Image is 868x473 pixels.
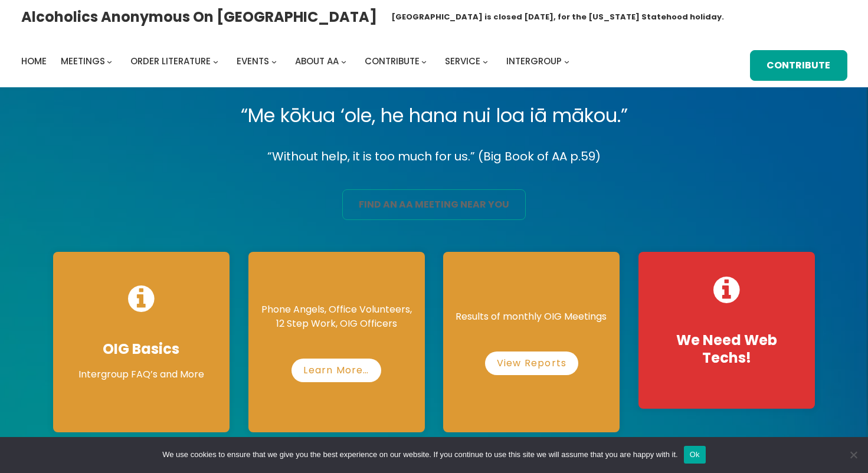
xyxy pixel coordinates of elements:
button: Events submenu [271,58,277,64]
p: Results of monthly OIG Meetings [455,310,608,324]
a: Intergroup [506,53,562,70]
button: Order Literature submenu [213,58,218,64]
span: Home [21,55,47,67]
button: Service submenu [483,58,488,64]
a: find an aa meeting near you [342,189,526,220]
a: Service [445,53,480,70]
span: Events [237,55,269,67]
span: Intergroup [506,55,562,67]
a: Contribute [365,53,420,70]
a: About AA [295,53,339,70]
a: Contribute [750,50,847,81]
span: Contribute [365,55,420,67]
button: Contribute submenu [421,58,427,64]
a: Learn More… [291,359,381,382]
a: Meetings [61,53,105,70]
a: Home [21,53,47,70]
span: Service [445,55,480,67]
span: No [847,449,859,461]
h1: [GEOGRAPHIC_DATA] is closed [DATE], for the [US_STATE] Statehood holiday. [391,11,724,23]
span: Meetings [61,55,105,67]
nav: Intergroup [21,53,574,70]
a: Alcoholics Anonymous on [GEOGRAPHIC_DATA] [21,4,377,29]
button: Intergroup submenu [564,58,569,64]
p: Phone Angels, Office Volunteers, 12 Step Work, OIG Officers [260,303,413,331]
p: Intergroup FAQ’s and More [65,367,218,382]
button: Ok [684,446,706,464]
button: About AA submenu [341,58,346,64]
a: Events [237,53,269,70]
p: “Me kōkua ‘ole, he hana nui loa iā mākou.” [44,99,825,132]
span: Order Literature [130,55,211,67]
p: “Without help, it is too much for us.” (Big Book of AA p.59) [44,146,825,167]
span: We use cookies to ensure that we give you the best experience on our website. If you continue to ... [162,449,677,461]
h4: OIG Basics [65,340,218,358]
a: View Reports [485,352,578,375]
span: About AA [295,55,339,67]
button: Meetings submenu [107,58,112,64]
h4: We Need Web Techs! [650,331,803,367]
